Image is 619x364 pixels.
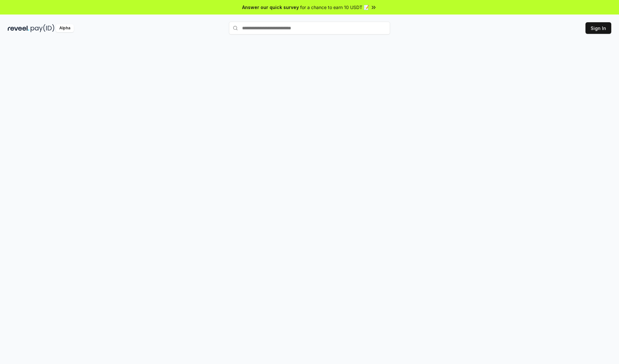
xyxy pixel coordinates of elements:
button: Sign In [585,22,611,34]
span: Answer our quick survey [242,4,299,11]
div: Alpha [56,24,74,32]
img: reveel_dark [8,24,29,32]
span: for a chance to earn 10 USDT 📝 [300,4,369,11]
img: pay_id [31,24,54,32]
